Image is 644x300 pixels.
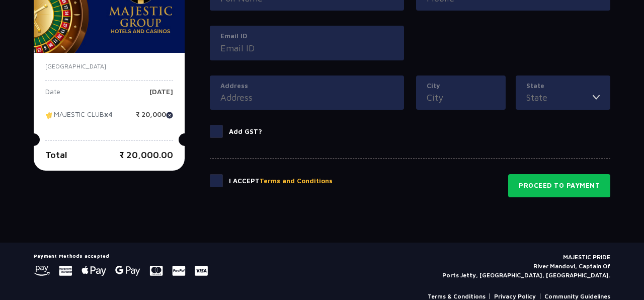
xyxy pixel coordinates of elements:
img: toggler icon [593,91,600,104]
p: ₹ 20,000.00 [119,148,173,162]
button: Proceed to Payment [508,174,610,197]
label: State [526,81,600,91]
p: I Accept [229,176,333,186]
p: Total [45,148,67,162]
p: ₹ 20,000 [136,111,173,126]
label: City [427,81,495,91]
button: Terms and Conditions [260,176,333,186]
label: Address [220,81,393,91]
p: [DATE] [149,88,173,103]
strong: x4 [104,110,113,119]
img: tikcet [45,111,54,120]
p: Add GST? [229,127,262,137]
input: State [526,91,593,104]
input: City [427,91,495,104]
p: Date [45,88,60,103]
p: [GEOGRAPHIC_DATA] [45,62,173,71]
p: MAJESTIC CLUB [45,111,113,126]
h5: Payment Methods accepted [34,253,208,259]
p: MAJESTIC PRIDE River Mandovi, Captain Of Ports Jetty, [GEOGRAPHIC_DATA], [GEOGRAPHIC_DATA]. [442,253,610,280]
label: Email ID [220,31,393,41]
input: Email ID [220,41,393,55]
input: Address [220,91,393,104]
